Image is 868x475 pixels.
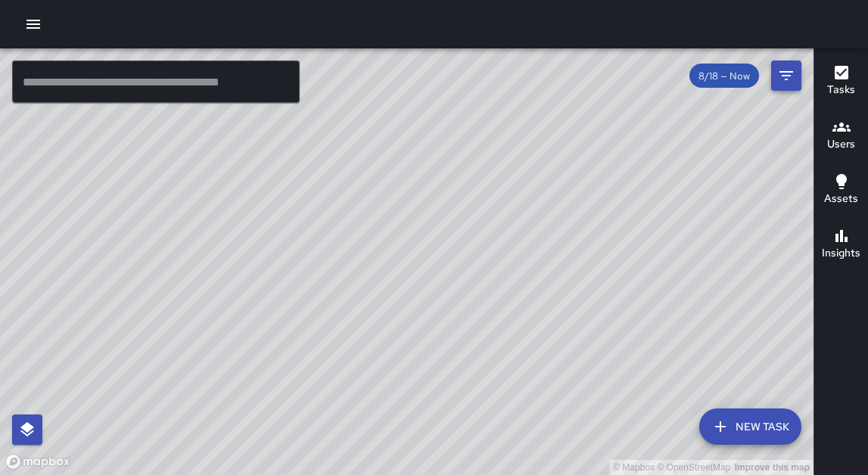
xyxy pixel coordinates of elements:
[771,61,801,91] button: Filters
[814,218,868,272] button: Insights
[824,191,858,207] h6: Assets
[827,82,855,98] h6: Tasks
[699,408,801,445] button: New Task
[814,163,868,218] button: Assets
[827,136,855,153] h6: Users
[822,245,860,262] h6: Insights
[689,70,759,82] span: 8/18 — Now
[814,109,868,163] button: Users
[814,54,868,109] button: Tasks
